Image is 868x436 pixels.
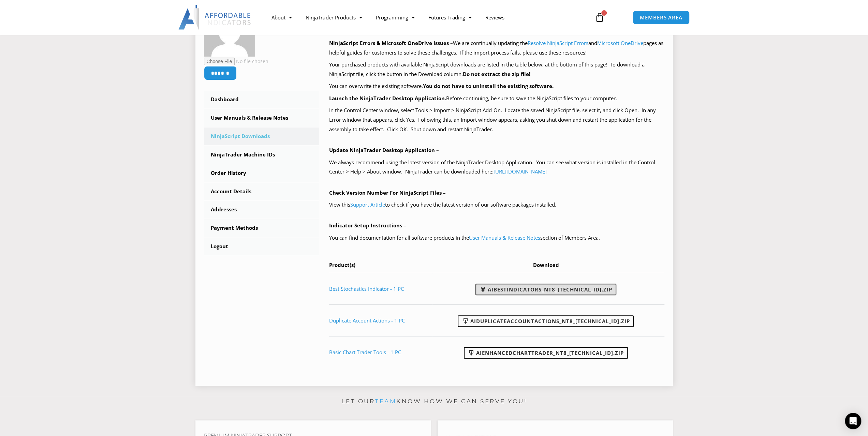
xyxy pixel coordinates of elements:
span: MEMBERS AREA [640,15,682,20]
p: We always recommend using the latest version of the NinjaTrader Desktop Application. You can see ... [329,158,664,177]
span: Download [533,261,559,268]
a: Support Article [350,201,385,208]
a: Logout [204,238,319,255]
a: Addresses [204,201,319,219]
a: Duplicate Account Actions - 1 PC [329,317,405,324]
b: Indicator Setup Instructions – [329,222,406,229]
a: Reviews [478,10,511,25]
p: Let our know how we can serve you! [195,396,673,407]
a: AIDuplicateAccountActions_NT8_[TECHNICAL_ID].zip [458,315,634,327]
a: NinjaScript Downloads [204,127,319,145]
a: Futures Trading [421,10,478,25]
p: We are continually updating the and pages as helpful guides for customers to solve these challeng... [329,39,664,58]
a: User Manuals & Release Notes [204,109,319,127]
b: Check Version Number For NinjaScript Files – [329,189,446,196]
a: Dashboard [204,91,319,108]
a: Basic Chart Trader Tools - 1 PC [329,349,401,356]
a: 1 [585,7,615,27]
span: Product(s) [329,261,355,268]
p: View this to check if you have the latest version of our software packages installed. [329,200,664,210]
a: [URL][DOMAIN_NAME] [494,168,547,175]
b: NinjaScript Errors & Microsoft OneDrive Issues – [329,40,453,46]
a: MEMBERS AREA [633,11,690,25]
span: 1 [601,10,607,16]
b: Launch the NinjaTrader Desktop Application. [329,95,446,102]
p: You can find documentation for all software products in the section of Members Area. [329,233,664,243]
div: Open Intercom Messenger [845,413,861,429]
a: About [265,10,299,25]
a: NinjaTrader Machine IDs [204,146,319,164]
a: User Manuals & Release Notes [469,234,540,241]
p: In the Control Center window, select Tools > Import > NinjaScript Add-On. Locate the saved NinjaS... [329,106,664,134]
a: Best Stochastics Indicator - 1 PC [329,285,404,292]
b: Update NinjaTrader Desktop Application – [329,147,439,153]
a: Order History [204,164,319,182]
a: AIBestIndicators_NT8_[TECHNICAL_ID].zip [475,284,616,295]
a: AIEnhancedChartTrader_NT8_[TECHNICAL_ID].zip [464,347,628,359]
p: Your purchased products with available NinjaScript downloads are listed in the table below, at th... [329,60,664,79]
a: team [375,398,396,405]
a: Resolve NinjaScript Errors [528,40,588,46]
nav: Menu [265,10,587,25]
b: You do not have to uninstall the existing software. [423,82,554,89]
nav: Account pages [204,91,319,255]
img: LogoAI | Affordable Indicators – NinjaTrader [178,5,252,30]
b: Do not extract the zip file! [463,71,530,77]
a: NinjaTrader Products [299,10,369,25]
p: Before continuing, be sure to save the NinjaScript files to your computer. [329,94,664,103]
a: Programming [369,10,421,25]
a: Payment Methods [204,219,319,237]
a: Microsoft OneDrive [597,40,643,46]
p: You can overwrite the existing software. [329,81,664,91]
a: Account Details [204,183,319,200]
